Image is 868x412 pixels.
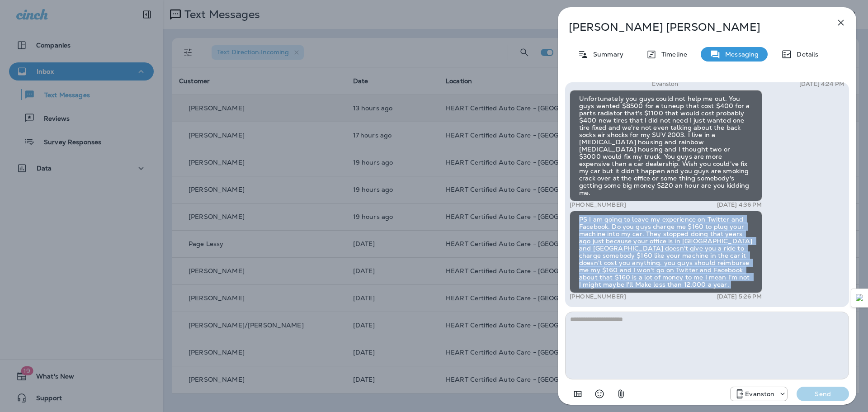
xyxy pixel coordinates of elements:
[792,51,818,58] p: Details
[589,51,623,58] p: Summary
[569,385,587,403] button: Add in a premade template
[856,294,864,302] img: Detect Auto
[731,388,787,399] div: +1 (847) 892-1225
[652,81,678,88] p: Evanston
[717,201,762,208] p: [DATE] 4:36 PM
[745,390,774,398] p: Evanston
[570,201,626,208] p: [PHONE_NUMBER]
[657,51,687,58] p: Timeline
[570,293,626,300] p: [PHONE_NUMBER]
[590,385,609,403] button: Select an emoji
[570,90,762,201] div: Unfortunately you guys could not help me out. You guys wanted $8500 for a tuneup that cost $400 f...
[570,211,762,293] div: PS I am going to leave my experience on Twitter and Facebook. Do you guys charge me $160 to plug ...
[799,81,844,88] p: [DATE] 4:24 PM
[717,293,762,300] p: [DATE] 5:26 PM
[569,21,816,33] p: [PERSON_NAME] [PERSON_NAME]
[721,51,759,58] p: Messaging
